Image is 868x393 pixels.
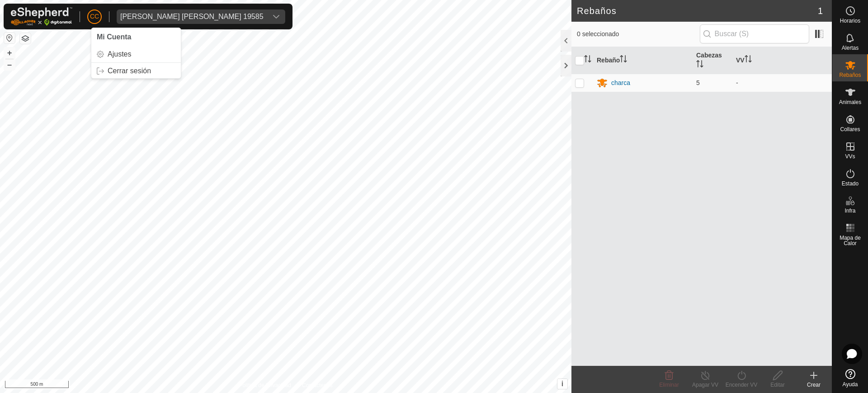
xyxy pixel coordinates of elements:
[840,127,860,132] span: Collares
[700,24,809,43] input: Buscar (S)
[693,47,732,74] th: Cabezas
[620,57,627,64] p-sorticon: Activar para ordenar
[696,79,700,86] span: 5
[302,381,332,389] a: Contáctenos
[584,57,591,64] p-sorticon: Activar para ordenar
[90,12,99,21] span: CC
[11,7,72,26] img: Logo Gallagher
[267,9,285,24] div: dropdown trigger
[593,47,693,74] th: Rebaño
[732,47,832,74] th: VV
[796,381,832,389] div: Crear
[840,18,860,24] span: Horarios
[723,381,759,389] div: Encender VV
[687,381,723,389] div: Apagar VV
[577,5,818,16] h2: Rebaños
[842,181,859,186] span: Estado
[844,208,855,213] span: Infra
[842,45,859,51] span: Alertas
[4,33,15,43] button: Restablecer Mapa
[108,51,131,58] span: Ajustes
[818,4,823,18] span: 1
[832,365,868,391] a: Ayuda
[557,379,567,389] button: i
[577,29,700,39] span: 0 seleccionado
[91,47,181,62] a: Ajustes
[732,74,832,92] td: -
[659,382,679,388] span: Eliminar
[4,59,15,70] button: –
[835,235,866,246] span: Mapa de Calor
[108,67,151,75] span: Cerrar sesión
[839,99,861,105] span: Animales
[4,47,15,58] button: +
[839,72,861,78] span: Rebaños
[97,33,131,41] span: Mi Cuenta
[561,380,563,388] span: i
[120,13,264,20] div: [PERSON_NAME] [PERSON_NAME] 19585
[845,154,855,159] span: VVs
[759,381,796,389] div: Editar
[611,78,630,88] div: charca
[745,57,752,64] p-sorticon: Activar para ordenar
[117,9,267,24] span: Diego Aparicio Merino 19585
[20,33,31,44] button: Capas del Mapa
[91,64,181,78] a: Cerrar sesión
[696,62,703,69] p-sorticon: Activar para ordenar
[239,381,291,389] a: Política de Privacidad
[843,382,858,387] span: Ayuda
